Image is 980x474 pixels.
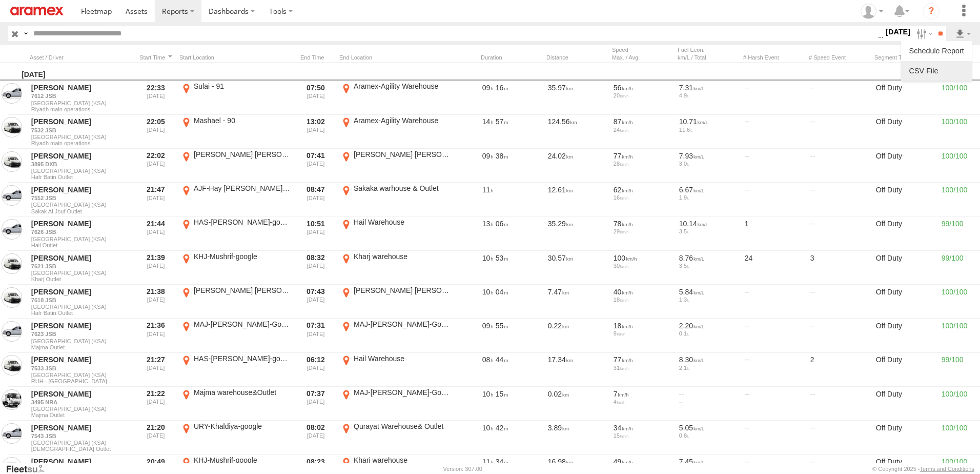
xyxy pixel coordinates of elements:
[31,92,131,100] a: 7612 JSB
[136,116,175,148] div: Entered prior to selected date range
[354,184,451,193] div: Sakaka warhouse & Outlet
[679,228,738,234] div: 3.5
[2,117,22,137] a: View Asset in Asset Management
[679,297,738,303] div: 1.3
[31,174,131,180] span: Filter Results to this Group
[136,422,175,453] div: Entered prior to selected date range
[614,432,672,439] div: 15
[874,116,936,148] div: Off Duty
[31,242,131,248] span: Filter Results to this Group
[31,151,131,161] a: [PERSON_NAME]
[179,320,292,351] label: Click to View Event Location
[743,218,805,249] div: 1
[10,7,64,15] img: aramex-logo.svg
[546,388,608,420] div: 0.02
[339,184,452,215] label: Click to View Event Location
[614,321,672,330] div: 18
[679,321,738,330] div: 2.20
[296,116,335,148] div: Exited after selected date range
[31,140,131,146] span: Filter Results to this Group
[679,194,738,201] div: 1.9
[179,150,292,182] label: Click to View Event Location
[339,150,452,182] label: Click to View Event Location
[923,3,940,19] i: ?
[546,116,608,148] div: 124.56
[31,161,131,168] a: 3895 DXB
[857,4,887,19] div: Fatimah Alqatari
[2,253,22,274] a: View Asset in Asset Management
[31,194,131,202] a: 7552 JSB
[614,297,672,303] div: 18
[31,83,131,92] a: [PERSON_NAME]
[496,424,508,432] span: 42
[136,320,175,351] div: Entered prior to selected date range
[874,422,936,453] div: Off Duty
[482,355,494,364] span: 08
[679,117,738,126] div: 10.71
[2,83,22,104] a: View Asset in Asset Management
[614,287,672,297] div: 40
[679,151,738,161] div: 7.93
[546,354,608,386] div: 17.34
[679,161,738,167] div: 3.0
[31,100,131,106] span: [GEOGRAPHIC_DATA] (KSA)
[546,320,608,351] div: 0.22
[874,218,936,249] div: Off Duty
[809,354,870,386] div: 2
[31,338,131,344] span: [GEOGRAPHIC_DATA] (KSA)
[2,287,22,308] a: View Asset in Asset Management
[354,354,451,363] div: Hail Warehouse
[614,330,672,337] div: 9
[482,390,494,398] span: 10
[679,127,738,133] div: 11.6
[614,457,672,466] div: 49
[546,218,608,249] div: 35.29
[614,117,672,126] div: 87
[614,399,672,405] div: 4
[179,116,292,148] label: Click to View Event Location
[194,116,291,125] div: Mashael - 90
[546,422,608,453] div: 3.89
[496,458,508,466] span: 34
[31,117,131,126] a: [PERSON_NAME]
[194,456,291,465] div: KHJ-Mushrif-google
[874,286,936,318] div: Off Duty
[482,288,494,296] span: 10
[31,321,131,330] a: [PERSON_NAME]
[194,82,291,91] div: Sulai - 91
[443,466,482,472] div: Version: 307.00
[31,276,131,282] span: Filter Results to this Group
[546,150,608,182] div: 24.02
[31,287,131,297] a: [PERSON_NAME]
[136,354,175,386] div: Entered prior to selected date range
[296,354,335,386] div: Exited after selected date range
[614,83,672,92] div: 56
[2,219,22,240] a: View Asset in Asset Management
[179,82,292,113] label: Click to View Event Location
[496,117,508,126] span: 57
[482,220,494,228] span: 13
[6,464,53,474] a: Visit our Website
[339,422,452,453] label: Click to View Event Location
[339,252,452,284] label: Click to View Event Location
[614,263,672,269] div: 30
[679,253,738,263] div: 8.76
[614,219,672,228] div: 78
[31,457,131,466] a: [PERSON_NAME]
[809,252,870,284] div: 3
[31,127,131,134] a: 7532 JSB
[179,252,292,284] label: Click to View Event Location
[194,320,291,329] div: MAJ-[PERSON_NAME]-Google
[354,150,451,159] div: [PERSON_NAME] [PERSON_NAME] Warehouse
[31,412,131,418] span: Filter Results to this Group
[136,252,175,284] div: Entered prior to selected date range
[31,446,131,452] span: Filter Results to this Group
[31,378,131,384] span: Filter Results to this Group
[31,106,131,112] span: Filter Results to this Group
[614,253,672,263] div: 100
[179,184,292,215] label: Click to View Event Location
[743,252,805,284] div: 24
[31,423,131,432] a: [PERSON_NAME]
[496,355,508,364] span: 44
[614,185,672,194] div: 62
